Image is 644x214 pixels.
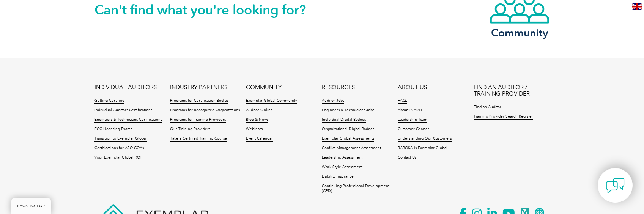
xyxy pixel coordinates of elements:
a: Auditor Online [246,108,273,113]
a: INDUSTRY PARTNERS [170,84,227,91]
a: Engineers & Technicians Jobs [322,108,374,113]
a: FIND AN AUDITOR / TRAINING PROVIDER [474,84,550,97]
a: Individual Auditors Certifications [94,108,152,113]
a: Customer Charter [398,127,429,132]
a: FAQs [398,98,407,104]
img: contact-chat.png [606,176,625,195]
a: Our Training Providers [170,127,210,132]
a: Certifications for ASQ CQAs [94,146,144,151]
img: en [632,3,642,10]
a: RESOURCES [322,84,355,91]
a: INDIVIDUAL AUDITORS [94,84,157,91]
a: Take a Certified Training Course [170,136,227,142]
a: Programs for Recognized Organizations [170,108,240,113]
a: Training Provider Search Register [474,114,533,120]
a: Programs for Certification Bodies [170,98,228,104]
a: Conflict Management Assessment [322,146,381,151]
a: Continuing Professional Development (CPD) [322,184,398,194]
h2: Can't find what you're looking for? [94,4,322,16]
a: Organizational Digital Badges [322,127,374,132]
a: Blog & News [246,117,268,123]
a: Auditor Jobs [322,98,344,104]
a: Event Calendar [246,136,273,142]
a: Individual Digital Badges [322,117,366,123]
a: ABOUT US [398,84,427,91]
a: Webinars [246,127,263,132]
a: BACK TO TOP [11,198,51,214]
a: Understanding Our Customers [398,136,452,142]
a: COMMUNITY [246,84,282,91]
a: Programs for Training Providers [170,117,226,123]
a: Getting Certified [94,98,124,104]
a: Exemplar Global Community [246,98,297,104]
a: FCC Licensing Exams [94,127,132,132]
a: Transition to Exemplar Global [94,136,147,142]
a: Exemplar Global Assessments [322,136,374,142]
h3: Community [489,28,550,38]
a: About iNARTE [398,108,423,113]
a: Find an Auditor [474,105,501,110]
a: Work Style Assessment [322,165,362,170]
a: Engineers & Technicians Certifications [94,117,162,123]
a: Your Exemplar Global ROI [94,155,142,160]
a: RABQSA is Exemplar Global [398,146,447,151]
a: Leadership Team [398,117,427,123]
a: Leadership Assessment [322,155,362,160]
a: Liability Insurance [322,174,354,179]
a: Contact Us [398,155,416,160]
